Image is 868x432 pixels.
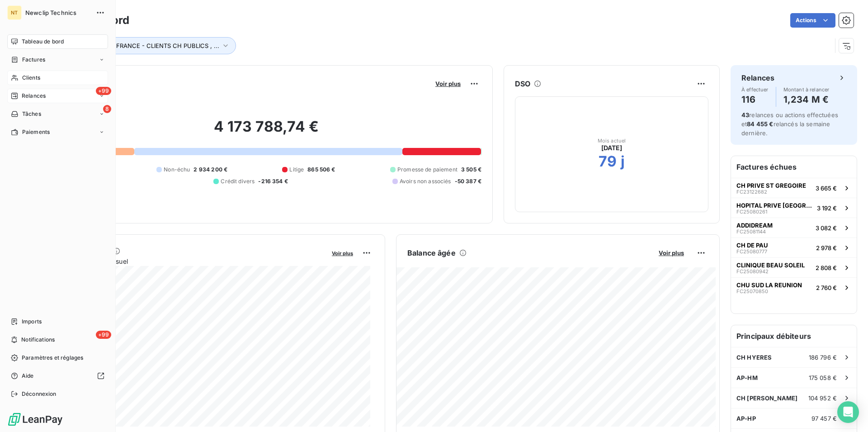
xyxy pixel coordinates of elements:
[809,374,837,381] span: 175 058 €
[96,87,111,95] span: +99
[433,80,463,88] button: Voir plus
[51,118,481,145] h2: 4 173 788,74 €
[731,156,857,178] h6: Factures échues
[817,204,837,212] span: 3 192 €
[736,289,768,294] span: FC25070850
[736,222,773,229] span: ADDIDREAM
[736,182,806,189] span: CH PRIVE ST GREGOIRE
[731,257,857,277] button: CLINIQUE BEAU SOLEILFC250809422 808 €
[407,247,456,258] h6: Balance âgée
[783,87,830,92] span: Montant à relancer
[103,105,111,113] span: 8
[741,87,769,92] span: À effectuer
[736,261,805,269] span: CLINIQUE BEAU SOLEIL
[783,92,830,107] h4: 1,234 M €
[741,72,774,83] h6: Relances
[289,166,304,174] span: Litige
[808,394,837,402] span: 104 952 €
[22,38,64,46] span: Tableau de bord
[601,143,623,152] span: [DATE]
[22,56,45,64] span: Factures
[736,229,766,234] span: FC25081144
[731,277,857,297] button: CHU SUD LA REUNIONFC250708502 760 €
[736,354,772,361] span: CH HYERES
[621,152,625,171] h2: j
[731,178,857,198] button: CH PRIVE ST GREGOIREFC231226823 665 €
[790,13,835,28] button: Actions
[731,198,857,218] button: HOPITAL PRIVE [GEOGRAPHIC_DATA]FC250802613 192 €
[22,372,34,380] span: Aide
[656,249,687,257] button: Voir plus
[7,412,63,427] img: Logo LeanPay
[22,390,57,398] span: Déconnexion
[736,209,767,214] span: FC25080261
[25,9,90,16] span: Newclip Technics
[461,166,481,174] span: 3 505 €
[193,166,227,174] span: 2 934 200 €
[736,374,758,381] span: AP-HM
[397,166,458,174] span: Promesse de paiement
[736,202,813,209] span: HOPITAL PRIVE [GEOGRAPHIC_DATA]
[598,138,626,143] span: Mois actuel
[736,242,768,249] span: CH DE PAU
[736,269,769,274] span: FC25080942
[22,318,42,326] span: Imports
[731,325,857,347] h6: Principaux débiteurs
[736,249,767,254] span: FC25080777
[741,111,838,137] span: relances ou actions effectuées et relancés la semaine dernière.
[98,42,219,49] span: Tags : FRANCE - CLIENTS CH PUBLICS , ...
[816,244,837,252] span: 2 978 €
[22,110,41,118] span: Tâches
[22,128,50,136] span: Paiements
[741,92,769,107] h4: 116
[747,120,773,128] span: 84 455 €
[51,256,325,266] span: Chiffre d'affaires mensuel
[96,331,111,339] span: +99
[731,237,857,257] button: CH DE PAUFC250807772 978 €
[809,354,837,361] span: 186 796 €
[515,78,530,89] h6: DSO
[329,249,356,257] button: Voir plus
[22,74,40,82] span: Clients
[221,177,255,185] span: Crédit divers
[85,37,236,54] button: Tags : FRANCE - CLIENTS CH PUBLICS , ...
[599,152,617,171] h2: 79
[731,218,857,237] button: ADDIDREAMFC250811443 082 €
[816,224,837,232] span: 3 082 €
[22,92,46,100] span: Relances
[164,166,190,174] span: Non-échu
[455,177,481,185] span: -50 387 €
[816,284,837,291] span: 2 760 €
[7,5,22,20] div: NT
[258,177,288,185] span: -216 354 €
[736,394,797,402] span: CH [PERSON_NAME]
[21,336,55,344] span: Notifications
[7,369,108,383] a: Aide
[837,401,859,423] div: Open Intercom Messenger
[811,415,837,422] span: 97 457 €
[816,264,837,271] span: 2 808 €
[435,80,461,87] span: Voir plus
[659,249,684,256] span: Voir plus
[22,354,83,362] span: Paramètres et réglages
[332,250,353,256] span: Voir plus
[307,166,335,174] span: 865 506 €
[736,281,802,289] span: CHU SUD LA REUNION
[736,189,767,195] span: FC23122682
[816,185,837,192] span: 3 665 €
[400,177,451,185] span: Avoirs non associés
[741,111,749,119] span: 43
[736,415,756,422] span: AP-HP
